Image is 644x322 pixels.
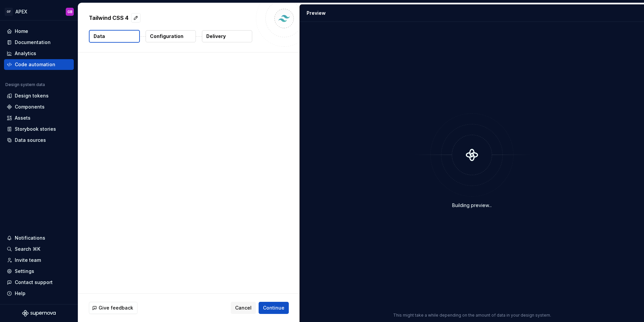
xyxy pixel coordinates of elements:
[4,255,74,266] a: Invite team
[94,33,105,40] p: Data
[22,310,56,317] svg: Supernova Logo
[4,48,74,59] a: Analytics
[15,290,25,297] div: Help
[231,302,256,314] button: Cancel
[4,59,74,70] a: Code automation
[15,257,41,264] div: Invite team
[259,302,289,314] button: Continue
[15,268,34,275] div: Settings
[452,202,492,209] div: Building preview...
[15,104,45,110] div: Components
[4,102,74,112] a: Components
[4,233,74,243] button: Notifications
[202,30,252,42] button: Delivery
[206,33,226,40] p: Delivery
[5,8,13,16] div: OF
[4,113,74,123] a: Assets
[67,9,72,14] div: GB
[15,279,53,286] div: Contact support
[4,266,74,277] a: Settings
[4,288,74,299] button: Help
[89,302,138,314] button: Give feedback
[4,244,74,254] button: Search ⌘K
[4,37,74,48] a: Documentation
[15,246,40,252] div: Search ⌘K
[15,8,27,15] div: APEX
[89,14,128,22] p: Tailwind CSS 4
[235,305,252,311] span: Cancel
[4,26,74,37] a: Home
[307,10,326,16] div: Preview
[4,124,74,134] a: Storybook stories
[5,82,45,87] div: Design system data
[15,235,45,241] div: Notifications
[4,135,74,146] a: Data sources
[15,50,36,57] div: Analytics
[89,30,140,43] button: Data
[263,305,284,311] span: Continue
[15,28,28,35] div: Home
[15,115,31,121] div: Assets
[150,33,183,40] p: Configuration
[15,126,56,132] div: Storybook stories
[15,92,49,99] div: Design tokens
[1,4,76,19] button: OFAPEXGB
[393,313,551,318] p: This might take a while depending on the amount of data in your design system.
[99,305,133,311] span: Give feedback
[146,30,196,42] button: Configuration
[4,277,74,288] button: Contact support
[15,39,51,46] div: Documentation
[15,137,46,144] div: Data sources
[15,61,55,68] div: Code automation
[4,90,74,101] a: Design tokens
